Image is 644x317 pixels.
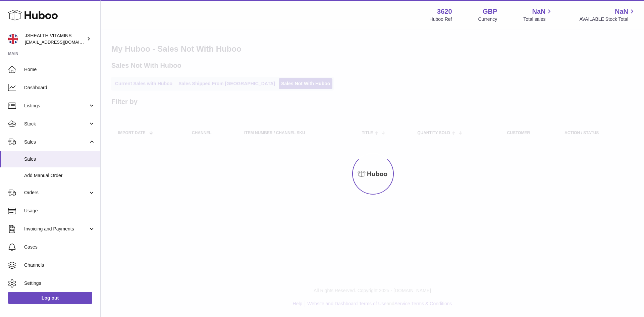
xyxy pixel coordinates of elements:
span: AVAILABLE Stock Total [579,16,636,22]
span: Home [24,66,95,73]
span: Channels [24,262,95,268]
strong: GBP [483,7,497,16]
span: NaN [532,7,545,16]
span: Sales [24,156,95,162]
a: Log out [8,292,92,304]
span: [EMAIL_ADDRESS][DOMAIN_NAME] [25,39,99,45]
span: Stock [24,121,88,127]
span: Cases [24,244,95,250]
img: internalAdmin-3620@internal.huboo.com [8,34,18,44]
span: Dashboard [24,85,95,91]
span: Settings [24,280,95,286]
span: NaN [615,7,628,16]
span: Sales [24,139,88,145]
span: Invoicing and Payments [24,226,88,232]
span: Listings [24,103,88,109]
a: NaN AVAILABLE Stock Total [579,7,636,22]
div: Currency [478,16,497,22]
span: Add Manual Order [24,172,95,179]
a: NaN Total sales [523,7,553,22]
div: Huboo Ref [430,16,452,22]
span: Usage [24,208,95,214]
span: Total sales [523,16,553,22]
div: JSHEALTH VITAMINS [25,33,85,45]
strong: 3620 [437,7,452,16]
span: Orders [24,190,88,196]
